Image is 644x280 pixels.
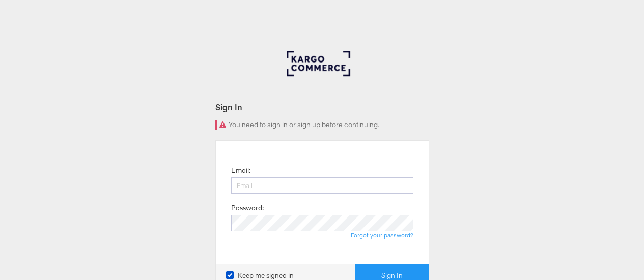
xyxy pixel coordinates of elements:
[215,120,429,130] div: You need to sign in or sign up before continuing.
[215,101,429,113] div: Sign In
[231,177,413,194] input: Email
[231,166,250,175] label: Email:
[351,231,413,239] a: Forgot your password?
[231,203,264,213] label: Password:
